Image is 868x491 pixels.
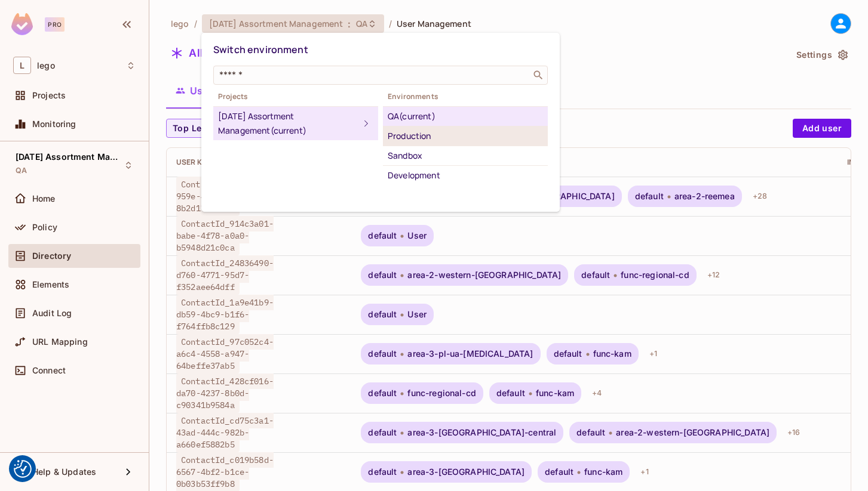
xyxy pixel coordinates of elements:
div: [DATE] Assortment Management (current) [218,109,359,138]
div: Sandbox [388,149,543,163]
div: Production [388,129,543,143]
button: Consent Preferences [14,460,32,478]
img: Revisit consent button [14,460,32,478]
span: Environments [383,92,548,101]
span: Switch environment [213,43,308,56]
div: QA (current) [388,109,543,123]
div: Development [388,168,543,183]
span: Projects [213,92,378,101]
